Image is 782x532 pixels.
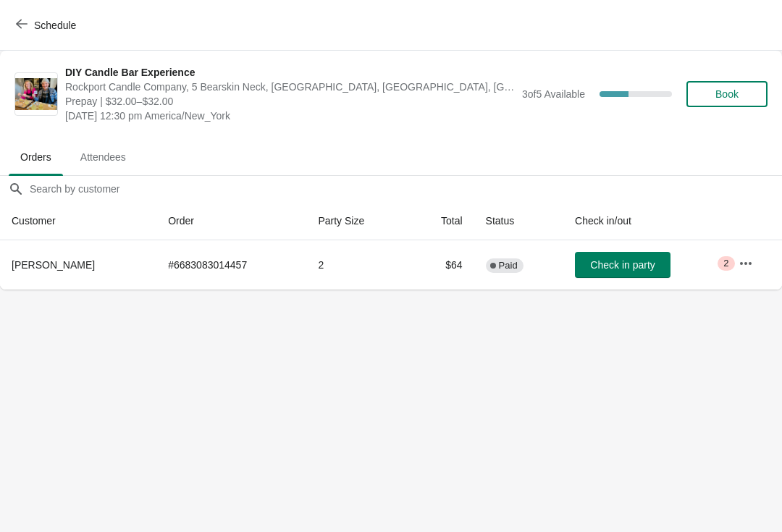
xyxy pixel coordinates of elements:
img: DIY Candle Bar Experience [15,78,57,110]
span: [PERSON_NAME] [12,259,95,271]
span: DIY Candle Bar Experience [65,65,515,80]
th: Total [408,202,474,240]
td: # 6683083014457 [156,240,306,290]
button: Schedule [7,12,88,38]
th: Party Size [306,202,408,240]
span: Book [715,88,739,100]
td: $64 [408,240,474,290]
th: Check in/out [563,202,727,240]
span: [DATE] 12:30 pm America/New_York [65,109,515,123]
button: Check in party [575,252,670,278]
td: 2 [306,240,408,290]
span: 3 of 5 Available [522,88,585,100]
th: Order [156,202,306,240]
span: Rockport Candle Company, 5 Bearskin Neck, [GEOGRAPHIC_DATA], [GEOGRAPHIC_DATA], [GEOGRAPHIC_DATA] [65,80,515,94]
span: Orders [9,144,63,170]
span: 2 [723,258,728,269]
th: Status [474,202,563,240]
span: Schedule [34,20,76,31]
input: Search by customer [29,176,782,202]
button: Book [686,81,768,107]
span: Check in party [590,259,655,271]
span: Prepay | $32.00–$32.00 [65,94,515,109]
span: Attendees [69,144,138,170]
span: Paid [499,260,518,271]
